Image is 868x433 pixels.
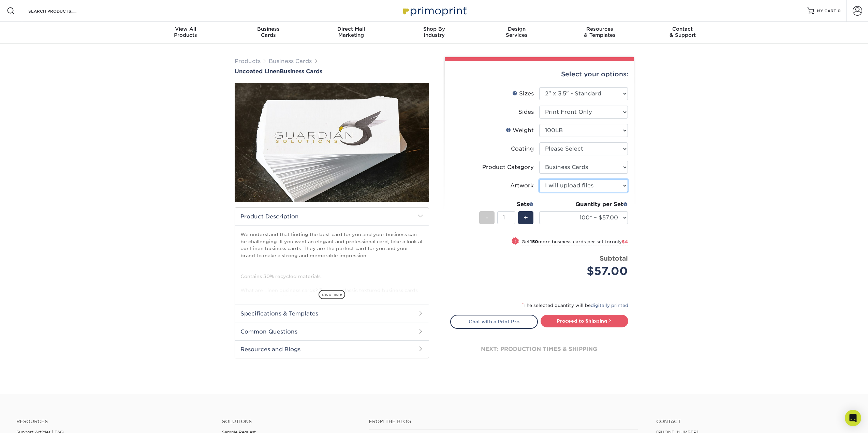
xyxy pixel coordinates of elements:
strong: 150 [530,239,538,244]
a: Direct MailMarketing [310,22,393,44]
span: View All [144,26,227,32]
h4: Solutions [222,419,358,424]
span: Resources [558,26,641,32]
h2: Resources and Blogs [235,340,429,358]
div: next: production times & shipping [450,329,628,370]
p: We understand that finding the best card for you and your business can be challenging. If you wan... [240,231,423,391]
img: Uncoated Linen 01 [235,45,429,239]
div: Industry [393,26,475,38]
div: Product Category [482,163,534,171]
div: Quantity per Set [539,200,628,208]
a: Contact [656,419,852,424]
a: Chat with a Print Pro [450,315,538,328]
span: + [524,213,528,223]
h2: Product Description [235,208,429,225]
div: & Templates [558,26,641,38]
small: The selected quantity will be [522,303,628,308]
a: Resources& Templates [558,22,641,44]
a: Proceed to Shipping [541,315,628,327]
span: 0 [838,9,841,13]
div: & Support [641,26,724,38]
div: Marketing [310,26,393,38]
small: Get more business cards per set for [521,239,628,246]
h4: From the Blog [369,419,638,424]
div: $57.00 [544,263,628,279]
img: Primoprint [400,3,468,18]
span: Shop By [393,26,475,32]
span: Direct Mail [310,26,393,32]
div: Artwork [510,182,534,190]
a: Business Cards [269,58,312,64]
div: Select your options: [450,61,628,87]
span: Uncoated Linen [235,68,280,75]
a: Contact& Support [641,22,724,44]
a: Shop ByIndustry [393,22,475,44]
span: Contact [641,26,724,32]
span: - [485,213,488,223]
input: SEARCH PRODUCTS..... [28,7,94,15]
strong: Subtotal [600,254,628,262]
a: DesignServices [475,22,558,44]
span: Business [227,26,310,32]
h1: Business Cards [235,68,429,75]
div: Sides [518,108,534,116]
div: Services [475,26,558,38]
a: Products [235,58,261,64]
div: Open Intercom Messenger [845,410,861,426]
a: BusinessCards [227,22,310,44]
div: Sizes [512,90,534,98]
span: MY CART [817,8,836,14]
div: Coating [511,145,534,153]
span: show more [319,290,345,299]
span: only [612,239,628,244]
span: Design [475,26,558,32]
div: Weight [506,126,534,135]
div: Products [144,26,227,38]
h4: Resources [16,419,212,424]
div: Cards [227,26,310,38]
span: ! [514,238,516,245]
span: $4 [622,239,628,244]
div: Sets [479,200,534,208]
a: View AllProducts [144,22,227,44]
h2: Specifications & Templates [235,305,429,322]
a: Uncoated LinenBusiness Cards [235,68,429,75]
h2: Common Questions [235,323,429,340]
a: digitally printed [591,303,628,308]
